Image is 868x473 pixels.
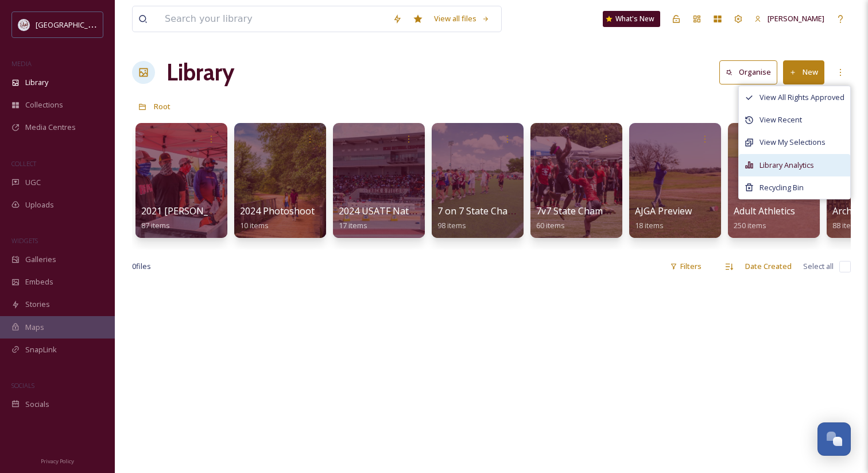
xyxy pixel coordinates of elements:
div: Date Created [739,255,797,278]
span: Select all [803,261,834,272]
span: View Recent [759,114,802,125]
span: View My Selections [759,137,826,148]
input: Search your library [159,6,387,32]
span: 10 items [240,220,269,230]
img: CollegeStation_Visit_Bug_Color.png [18,19,30,30]
button: Organise [719,60,777,84]
span: Stories [25,299,50,310]
span: Media Centres [25,122,76,133]
span: 87 items [141,220,170,230]
span: Galleries [25,254,56,265]
a: 7 on 7 State Championship98 items [437,206,553,230]
span: SOCIALS [11,381,34,390]
span: 17 items [339,220,367,230]
a: 2024 Photoshoot10 items [240,206,315,230]
span: 0 file s [132,261,151,272]
span: 2024 USATF National Junior Olympic Track and Field [339,205,562,217]
span: 88 items [832,220,861,230]
span: MEDIA [11,59,32,68]
a: AJGA Preview18 items [635,206,692,230]
span: UGC [25,177,41,188]
span: 7v7 State Championship [536,205,641,217]
span: Library [25,77,48,88]
a: 7v7 State Championship60 items [536,206,641,230]
a: Privacy Policy [41,453,74,467]
span: 60 items [536,220,565,230]
a: What's New [603,11,660,27]
span: Socials [25,399,49,410]
span: Collections [25,99,63,110]
div: Filters [664,255,707,278]
span: SnapLink [25,344,57,355]
span: View All Rights Approved [759,92,844,103]
span: Library Analytics [759,160,814,171]
span: 98 items [437,220,466,230]
span: [GEOGRAPHIC_DATA] [36,19,108,30]
span: 2024 Photoshoot [240,205,315,217]
a: Root [154,99,170,113]
span: Privacy Policy [41,457,74,465]
span: [PERSON_NAME] [768,13,824,24]
a: View Recent [739,109,850,131]
span: Root [154,101,170,111]
a: View All Rights Approved [739,86,850,109]
span: Recycling Bin [759,182,804,193]
a: Adult Athletics250 items [734,206,795,230]
a: Recycling Bin [739,176,850,199]
a: Library [166,55,234,90]
span: Embeds [25,276,53,287]
span: 250 items [734,220,766,230]
span: 2021 [PERSON_NAME][GEOGRAPHIC_DATA] Fishing [141,205,363,217]
span: 18 items [635,220,664,230]
button: New [783,60,824,84]
span: WIDGETS [11,236,38,245]
a: 2024 USATF National Junior Olympic Track and Field17 items [339,206,562,230]
span: Uploads [25,199,54,210]
a: [PERSON_NAME] [749,7,830,30]
button: Open Chat [817,422,851,456]
span: Adult Athletics [734,205,795,217]
a: 2021 [PERSON_NAME][GEOGRAPHIC_DATA] Fishing87 items [141,206,363,230]
span: 7 on 7 State Championship [437,205,553,217]
span: Maps [25,322,44,333]
span: COLLECT [11,159,36,168]
a: View all files [428,7,495,30]
span: AJGA Preview [635,205,692,217]
a: Library Analytics [739,154,850,176]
